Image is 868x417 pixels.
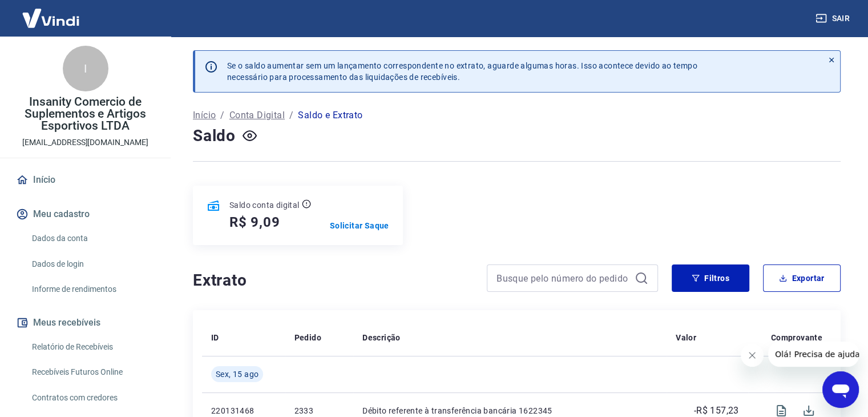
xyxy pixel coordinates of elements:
p: Débito referente à transferência bancária 1622345 [362,405,657,416]
p: 220131468 [211,405,276,416]
button: Sair [813,8,854,29]
iframe: Fechar mensagem [741,344,764,367]
h4: Saldo [193,125,236,147]
button: Filtros [672,264,749,292]
p: Saldo conta digital [229,199,300,211]
button: Exportar [763,264,841,292]
span: Sex, 15 ago [216,368,259,380]
input: Busque pelo número do pedido [496,270,630,287]
a: Solicitar Saque [330,220,389,231]
a: Dados de login [27,252,157,276]
a: Início [14,167,157,193]
p: Valor [676,332,696,343]
iframe: Botão para abrir a janela de mensagens [822,371,859,408]
a: Informe de rendimentos [27,278,157,301]
div: I [63,46,108,91]
p: Pedido [294,332,321,343]
p: / [220,109,224,122]
a: Conta Digital [229,109,285,122]
iframe: Mensagem da empresa [768,342,859,367]
h5: R$ 9,09 [229,213,280,231]
a: Recebíveis Futuros Online [27,360,157,384]
p: Descrição [362,332,401,343]
button: Meus recebíveis [14,310,157,335]
a: Relatório de Recebíveis [27,335,157,359]
img: Vindi [14,1,88,35]
p: / [289,109,293,122]
p: Saldo e Extrato [298,109,362,122]
a: Dados da conta [27,227,157,250]
a: Início [193,109,216,122]
p: Insanity Comercio de Suplementos e Artigos Esportivos LTDA [9,96,162,132]
p: [EMAIL_ADDRESS][DOMAIN_NAME] [22,137,148,149]
span: Olá! Precisa de ajuda? [7,8,96,17]
a: Contratos com credores [27,386,157,410]
p: Se o saldo aumentar sem um lançamento correspondente no extrato, aguarde algumas horas. Isso acon... [227,60,697,83]
button: Meu cadastro [14,202,157,227]
p: Comprovante [771,332,822,343]
h4: Extrato [193,269,473,292]
p: 2333 [294,405,345,416]
p: ID [211,332,219,343]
